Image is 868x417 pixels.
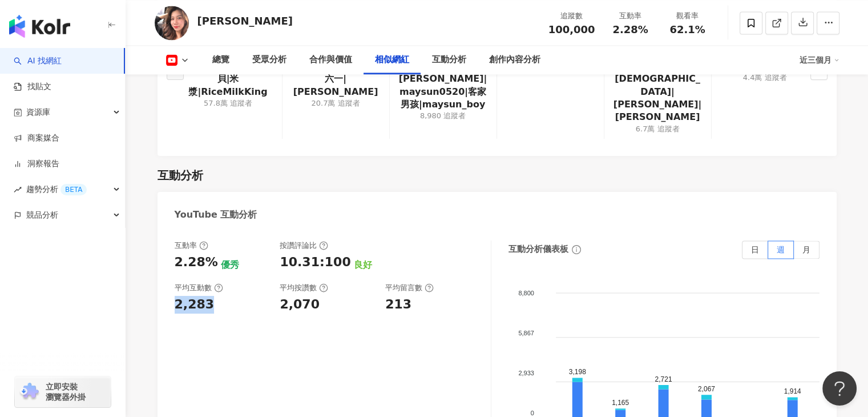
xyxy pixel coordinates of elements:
img: logo [9,15,70,38]
div: 優秀 [221,259,239,271]
tspan: 0 [531,409,534,416]
div: 互動率 [175,240,208,251]
tspan: 5,867 [518,330,534,336]
img: chrome extension [18,383,41,401]
span: 100,000 [548,23,595,35]
span: 週 [777,245,785,254]
div: [PERSON_NAME] [197,14,293,28]
span: 2.28% [612,24,648,35]
a: 找貼文 [14,81,51,93]
img: KOL Avatar [155,6,189,40]
div: 按讚評論比 [280,240,328,251]
div: 4.4萬 追蹤者 [743,73,787,83]
div: BETA [60,184,87,195]
span: 立即安裝 瀏覽器外掛 [46,382,86,402]
div: 近三個月 [800,51,839,69]
div: 受眾分析 [252,53,286,67]
a: 洞察報告 [14,158,59,170]
div: 總覽 [212,53,229,67]
span: 競品分析 [26,202,58,228]
div: 平均按讚數 [280,283,328,293]
a: chrome extension立即安裝 瀏覽器外掛 [15,376,111,407]
div: 6.7萬 追蹤者 [636,124,680,134]
span: 月 [802,245,810,254]
div: 良好 [354,259,372,271]
span: info-circle [570,243,583,256]
a: [PERSON_NAME]不小心嫁[DEMOGRAPHIC_DATA]|[PERSON_NAME]|[PERSON_NAME] [613,47,702,123]
div: 20.7萬 追蹤者 [311,98,360,109]
div: 平均互動數 [175,283,223,293]
div: 8,980 追蹤者 [420,111,466,121]
div: YouTube 互動分析 [175,209,257,221]
div: 2.28% [175,254,218,271]
div: 互動分析儀表板 [508,243,568,255]
div: 追蹤數 [548,10,595,22]
div: 2,070 [280,296,320,314]
div: 213 [385,296,411,314]
iframe: Help Scout Beacon - Open [822,371,857,406]
span: 62.1% [669,24,705,35]
div: 平均留言數 [385,283,434,293]
div: 互動分析 [158,167,203,183]
div: 合作與價值 [309,53,352,67]
div: 互動分析 [432,53,466,67]
a: searchAI 找網紅 [14,55,62,67]
span: rise [14,186,22,194]
span: 資源庫 [26,99,50,125]
tspan: 2,933 [518,369,534,376]
div: 互動率 [609,10,652,22]
div: 相似網紅 [375,53,409,67]
div: 觀看率 [666,10,709,22]
span: 日 [751,245,759,254]
tspan: 8,800 [518,290,534,296]
div: 2,283 [175,296,215,314]
div: 10.31:100 [280,254,350,271]
div: 57.8萬 追蹤者 [204,98,252,109]
a: 商案媒合 [14,133,59,144]
span: 趨勢分析 [26,177,87,202]
div: 創作內容分析 [489,53,540,67]
a: [PERSON_NAME]|美食界[PERSON_NAME]|maysun0520|客家男孩|maysun_boy [399,47,487,111]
